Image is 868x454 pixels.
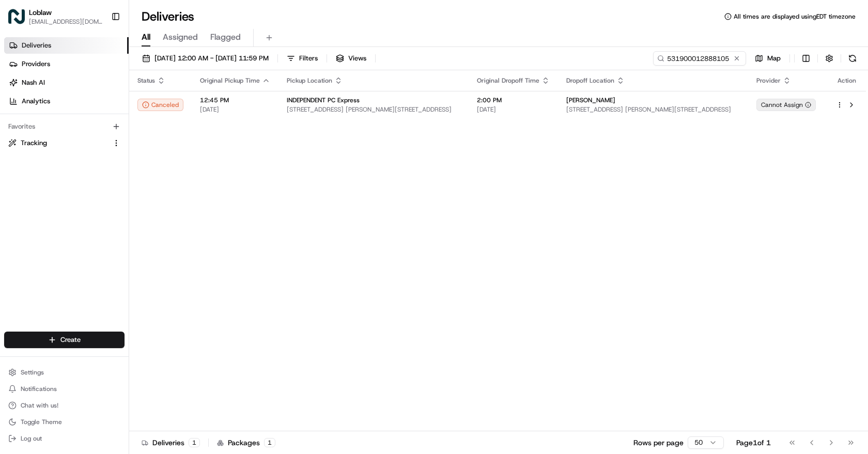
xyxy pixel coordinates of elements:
[264,438,275,447] div: 1
[653,51,746,66] input: Type to search
[21,434,42,443] span: Log out
[566,96,615,104] span: [PERSON_NAME]
[142,31,150,43] span: All
[4,118,125,135] div: Favorites
[200,96,270,104] span: 12:45 PM
[4,431,125,446] button: Log out
[845,51,860,66] button: Refresh
[21,368,44,377] span: Settings
[287,105,460,114] span: [STREET_ADDRESS] [PERSON_NAME][STREET_ADDRESS]
[4,74,129,91] a: Nash AI
[21,138,47,148] span: Tracking
[4,135,125,151] button: Tracking
[210,31,241,43] span: Flagged
[137,76,155,85] span: Status
[4,415,125,429] button: Toggle Theme
[348,54,366,63] span: Views
[21,418,62,426] span: Toggle Theme
[21,385,57,393] span: Notifications
[4,56,129,72] a: Providers
[767,54,781,63] span: Map
[4,398,125,413] button: Chat with us!
[750,51,785,66] button: Map
[200,105,270,114] span: [DATE]
[836,76,858,85] div: Action
[756,76,781,85] span: Provider
[22,78,45,87] span: Nash AI
[4,93,129,109] a: Analytics
[60,335,81,345] span: Create
[299,54,318,63] span: Filters
[4,4,107,29] button: LoblawLoblaw[EMAIL_ADDRESS][DOMAIN_NAME]
[4,382,125,396] button: Notifications
[217,437,275,448] div: Packages
[163,31,198,43] span: Assigned
[189,438,200,447] div: 1
[22,41,51,50] span: Deliveries
[4,365,125,380] button: Settings
[154,54,269,63] span: [DATE] 12:00 AM - [DATE] 11:59 PM
[734,12,856,21] span: All times are displayed using EDT timezone
[21,401,58,410] span: Chat with us!
[200,76,260,85] span: Original Pickup Time
[29,18,103,26] button: [EMAIL_ADDRESS][DOMAIN_NAME]
[566,105,740,114] span: [STREET_ADDRESS] [PERSON_NAME][STREET_ADDRESS]
[8,8,25,25] img: Loblaw
[137,51,273,66] button: [DATE] 12:00 AM - [DATE] 11:59 PM
[736,437,771,448] div: Page 1 of 1
[142,437,200,448] div: Deliveries
[8,138,108,148] a: Tracking
[756,99,816,111] button: Cannot Assign
[287,96,360,104] span: INDEPENDENT PC Express
[137,99,183,111] button: Canceled
[477,96,550,104] span: 2:00 PM
[477,76,539,85] span: Original Dropoff Time
[331,51,371,66] button: Views
[142,8,194,25] h1: Deliveries
[29,7,52,18] button: Loblaw
[4,332,125,348] button: Create
[566,76,614,85] span: Dropoff Location
[287,76,332,85] span: Pickup Location
[22,59,50,69] span: Providers
[477,105,550,114] span: [DATE]
[22,97,50,106] span: Analytics
[633,437,684,448] p: Rows per page
[282,51,322,66] button: Filters
[4,37,129,54] a: Deliveries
